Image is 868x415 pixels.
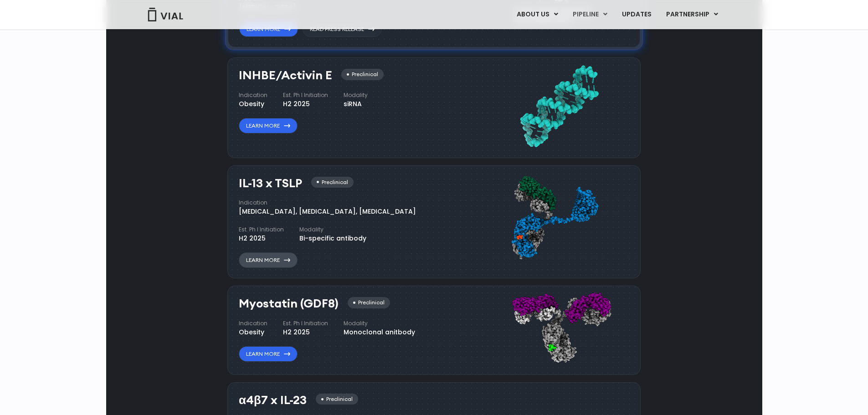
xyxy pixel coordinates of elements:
[239,297,339,310] h3: Myostatin (GDF8)
[299,225,366,234] h4: Modality
[283,328,328,337] div: H2 2025
[348,297,390,308] div: Preclinical
[283,99,328,109] div: H2 2025
[344,319,415,328] h4: Modality
[239,69,332,82] h3: INHBE/Activin E
[341,69,384,80] div: Preclinical
[344,328,415,337] div: Monoclonal anitbody
[239,225,284,234] h4: Est. Ph I Initiation
[239,234,284,243] div: H2 2025
[303,21,382,37] a: Read Press Release
[659,7,725,22] a: PARTNERSHIPMenu Toggle
[239,328,267,337] div: Obesity
[239,252,298,268] a: Learn More
[239,207,416,216] div: [MEDICAL_DATA], [MEDICAL_DATA], [MEDICAL_DATA]
[239,199,416,207] h4: Indication
[239,394,307,407] h3: α4β7 x IL-23
[565,7,614,22] a: PIPELINEMenu Toggle
[239,99,267,109] div: Obesity
[239,177,302,190] h3: IL-13 x TSLP
[615,7,658,22] a: UPDATES
[239,346,298,362] a: Learn More
[239,91,267,99] h4: Indication
[344,99,368,109] div: siRNA
[344,91,368,99] h4: Modality
[283,319,328,328] h4: Est. Ph I Initiation
[239,118,298,133] a: Learn More
[147,8,184,21] img: Vial Logo
[239,319,267,328] h4: Indication
[283,91,328,99] h4: Est. Ph I Initiation
[316,394,358,405] div: Preclinical
[299,234,366,243] div: Bi-specific antibody
[311,177,354,188] div: Preclinical
[239,21,298,37] a: Learn More
[509,7,565,22] a: ABOUT USMenu Toggle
